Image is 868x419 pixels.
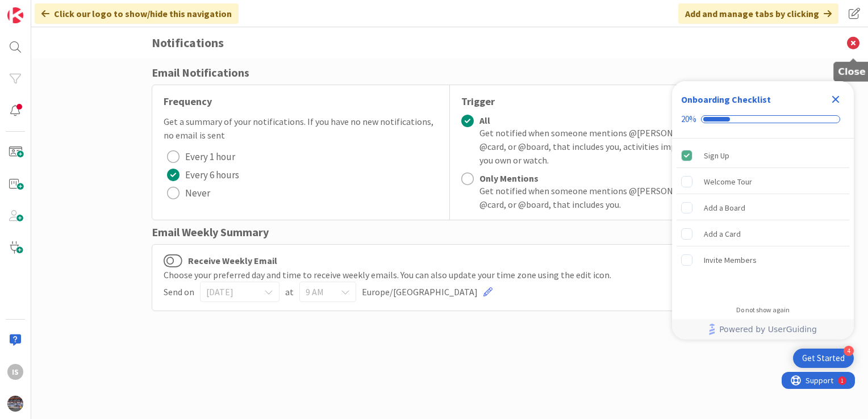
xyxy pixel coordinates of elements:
[827,90,845,108] div: Close Checklist
[164,184,214,202] button: Never
[164,285,194,299] span: Send on
[677,169,849,194] div: Welcome Tour is incomplete.
[672,139,854,298] div: Checklist items
[24,2,52,15] span: Support
[164,268,736,282] div: Choose your preferred day and time to receive weekly emails. You can also update your time zone u...
[704,175,752,188] div: Welcome Tour
[681,114,845,124] div: Checklist progress: 20%
[793,349,854,368] div: Open Get Started checklist, remaining modules: 4
[152,64,748,81] div: Email Notifications
[362,285,478,299] span: Europe/[GEOGRAPHIC_DATA]
[681,114,696,124] div: 20%
[802,353,845,364] div: Get Started
[704,253,757,267] div: Invite Members
[479,115,736,126] div: All
[7,7,23,23] img: Visit kanbanzone.com
[704,227,741,241] div: Add a Card
[677,195,849,220] div: Add a Board is incomplete.
[185,185,210,202] span: Never
[677,248,849,273] div: Invite Members is incomplete.
[678,319,848,340] a: Powered by UserGuiding
[35,3,239,24] div: Click our logo to show/hide this navigation
[59,5,62,14] div: 1
[7,396,23,412] img: avatar
[672,319,854,340] div: Footer
[164,148,239,166] button: Every 1 hour
[677,143,849,168] div: Sign Up is complete.
[677,221,849,246] div: Add a Card is incomplete.
[704,201,745,215] div: Add a Board
[164,166,243,184] button: Every 6 hours
[479,126,736,167] div: Get notified when someone mentions @[PERSON_NAME] s, @card, or @board, that includes you, activit...
[164,253,182,268] button: Receive Weekly Email
[672,81,854,340] div: Checklist Container
[306,284,331,300] span: 9 AM
[719,322,817,336] span: Powered by UserGuiding
[185,166,239,183] span: Every 6 hours
[164,94,438,109] div: Frequency
[461,94,736,109] div: Trigger
[678,3,838,24] div: Add and manage tabs by clicking
[479,184,736,211] div: Get notified when someone mentions @[PERSON_NAME] s, @card, or @board, that includes you.
[285,285,294,299] span: at
[838,66,866,77] h5: Close
[185,148,235,165] span: Every 1 hour
[844,346,854,356] div: 4
[152,224,748,241] div: Email Weekly Summary
[152,27,748,58] h3: Notifications
[7,364,23,380] div: Is
[164,115,438,142] div: Get a summary of your notifications. If you have no new notifications, no email is sent
[206,284,254,300] span: [DATE]
[681,93,771,106] div: Onboarding Checklist
[704,149,729,162] div: Sign Up
[736,305,790,315] div: Do not show again
[164,253,277,268] label: Receive Weekly Email
[479,173,736,184] div: Only Mentions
